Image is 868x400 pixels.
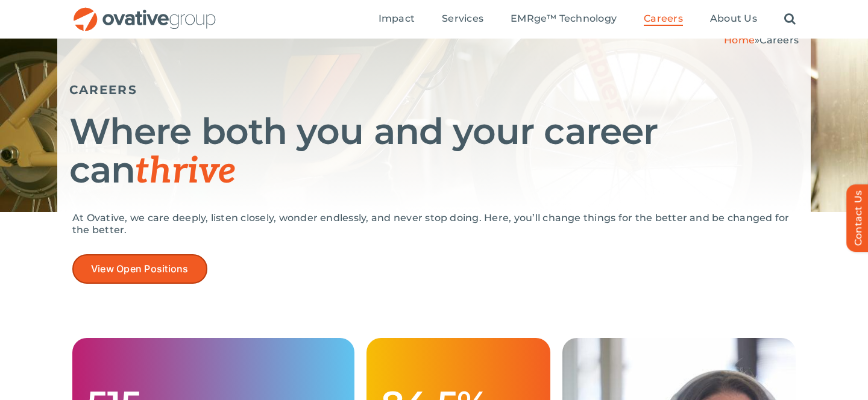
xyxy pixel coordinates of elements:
[72,254,207,284] a: View Open Positions
[72,6,217,17] a: OG_Full_horizontal_RGB
[442,13,483,25] span: Services
[644,13,683,25] span: Careers
[135,150,236,193] span: thrive
[69,83,799,97] h5: CAREERS
[69,112,799,191] h1: Where both you and your career can
[724,34,755,46] a: Home
[784,13,796,26] a: Search
[72,212,796,236] p: At Ovative, we care deeply, listen closely, wonder endlessly, and never stop doing. Here, you’ll ...
[710,13,757,25] span: About Us
[724,34,799,46] span: »
[511,13,617,25] span: EMRge™ Technology
[379,13,415,25] span: Impact
[379,13,415,26] a: Impact
[759,34,799,46] span: Careers
[710,13,757,26] a: About Us
[511,13,617,26] a: EMRge™ Technology
[91,263,189,275] span: View Open Positions
[644,13,683,26] a: Careers
[442,13,483,26] a: Services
